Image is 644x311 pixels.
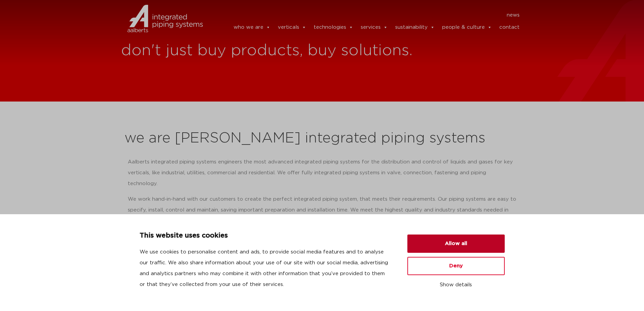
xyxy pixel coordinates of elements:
[140,230,391,241] p: This website uses cookies
[128,157,517,189] p: Aalberts integrated piping systems engineers the most advanced integrated piping systems for the ...
[314,21,353,34] a: technologies
[213,10,520,21] nav: Menu
[407,279,505,291] button: Show details
[278,21,306,34] a: verticals
[442,21,492,34] a: people & culture
[507,10,520,21] a: news
[234,21,270,34] a: who we are
[361,21,388,34] a: services
[140,247,391,290] p: We use cookies to personalise content and ads, to provide social media features and to analyse ou...
[128,194,517,226] p: We work hand-in-hand with our customers to create the perfect integrated piping system, that meet...
[124,130,520,147] h2: we are [PERSON_NAME] integrated piping systems
[395,21,435,34] a: sustainability
[499,21,520,34] a: contact
[407,235,505,253] button: Allow all
[407,257,505,275] button: Deny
